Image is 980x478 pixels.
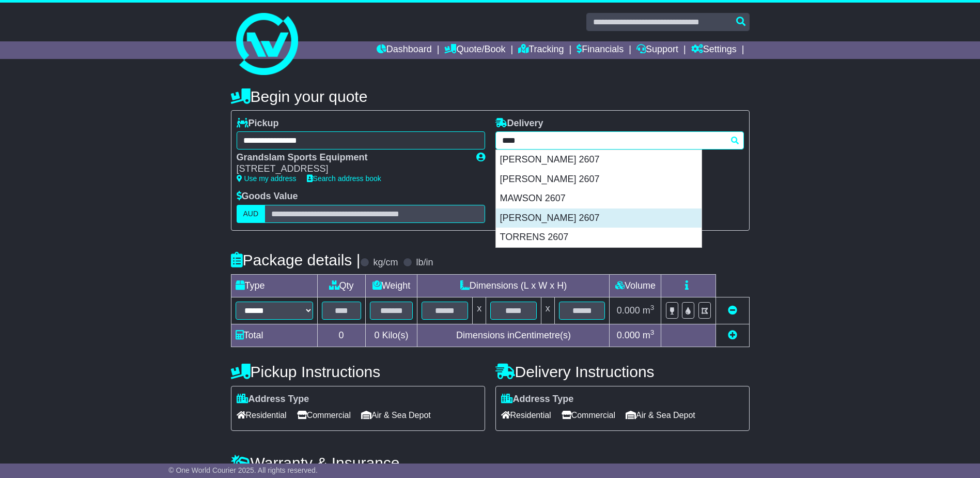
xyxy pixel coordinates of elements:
h4: Package details | [231,251,361,268]
label: AUD [237,205,266,223]
div: TORRENS 2607 [496,228,702,247]
div: [PERSON_NAME] 2607 [496,208,702,228]
td: Total [231,324,317,347]
a: Quote/Book [444,41,505,59]
label: Goods Value [237,191,298,202]
h4: Pickup Instructions [231,363,485,380]
span: Residential [501,407,551,423]
td: Weight [365,274,417,297]
span: © One World Courier 2025. All rights reserved. [168,466,318,474]
td: Volume [610,274,661,297]
span: 0.000 [617,330,640,340]
span: Commercial [562,407,615,423]
div: MAWSON 2607 [496,189,702,208]
td: Dimensions in Centimetre(s) [417,324,610,347]
td: x [473,297,486,324]
td: 0 [317,324,365,347]
a: Tracking [518,41,564,59]
td: Dimensions (L x W x H) [417,274,610,297]
a: Settings [691,41,737,59]
div: [STREET_ADDRESS] [237,163,466,175]
label: kg/cm [373,257,398,268]
span: 0.000 [617,305,640,316]
h4: Warranty & Insurance [231,454,750,471]
td: Type [231,274,317,297]
a: Remove this item [728,305,737,316]
div: [PERSON_NAME] 2607 [496,170,702,189]
span: Air & Sea Depot [361,407,431,423]
span: Commercial [297,407,351,423]
a: Use my address [237,174,297,183]
span: m [643,330,655,340]
div: [PERSON_NAME] 2607 [496,150,702,170]
sup: 3 [650,328,655,336]
h4: Delivery Instructions [495,363,750,380]
a: Search address book [307,174,381,183]
span: Residential [237,407,287,423]
span: Air & Sea Depot [626,407,695,423]
span: m [643,305,655,316]
a: Support [636,41,678,59]
label: Address Type [501,394,574,405]
label: Delivery [495,118,543,129]
label: lb/in [416,257,433,268]
h4: Begin your quote [231,88,750,105]
td: x [541,297,554,324]
a: Financials [577,41,624,59]
div: Grandslam Sports Equipment [237,152,466,163]
td: Qty [317,274,365,297]
label: Pickup [237,118,279,129]
label: Address Type [237,394,309,405]
a: Add new item [728,330,737,340]
typeahead: Please provide city [495,131,744,150]
a: Dashboard [377,41,432,59]
td: Kilo(s) [365,324,417,347]
sup: 3 [650,304,655,311]
span: 0 [374,330,379,340]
